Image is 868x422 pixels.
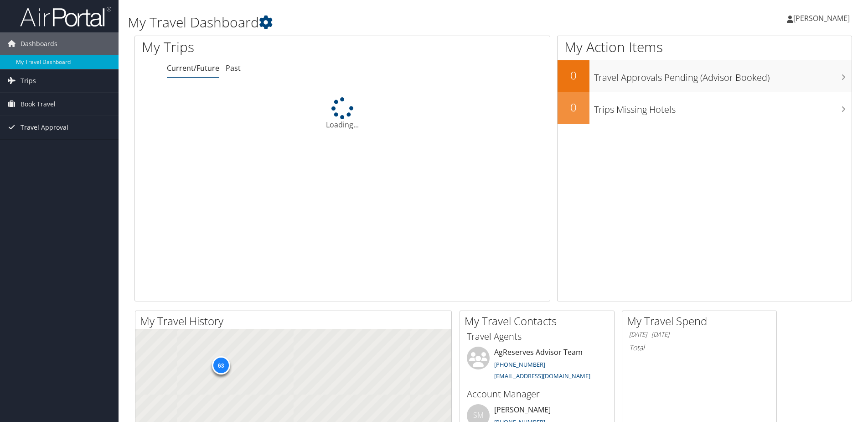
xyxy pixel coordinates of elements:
a: Current/Future [167,63,219,73]
a: 0Travel Approvals Pending (Advisor Booked) [558,60,852,92]
span: Book Travel [21,93,56,116]
div: 63 [212,356,230,375]
a: [PHONE_NUMBER] [494,360,545,369]
a: 0Trips Missing Hotels [558,92,852,124]
h1: My Trips [142,37,370,57]
h1: My Action Items [558,37,852,57]
h2: My Travel Spend [627,313,776,329]
h6: Total [629,343,770,353]
a: [PERSON_NAME] [787,5,859,32]
span: Dashboards [21,32,57,55]
h3: Travel Agents [467,330,607,343]
span: Travel Approval [21,116,68,139]
a: [EMAIL_ADDRESS][DOMAIN_NAME] [494,372,590,380]
div: Loading... [135,97,550,130]
a: Past [226,63,241,73]
img: airportal-logo.png [20,6,111,27]
h3: Trips Missing Hotels [594,99,852,116]
h3: Travel Approvals Pending (Advisor Booked) [594,67,852,84]
h2: My Travel Contacts [465,313,614,329]
li: AgReserves Advisor Team [462,347,612,384]
h2: 0 [558,100,589,115]
span: Trips [21,69,36,92]
h2: 0 [558,68,589,83]
h1: My Travel Dashboard [128,13,615,32]
h6: [DATE] - [DATE] [629,330,770,339]
h2: My Travel History [140,313,451,329]
h3: Account Manager [467,388,607,401]
span: [PERSON_NAME] [793,13,850,23]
